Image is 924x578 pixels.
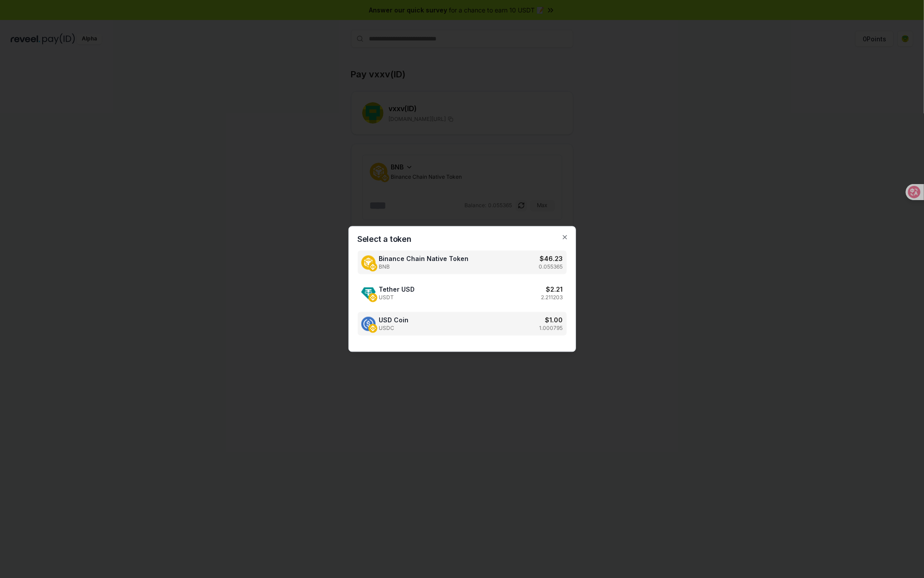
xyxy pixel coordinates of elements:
[540,325,563,332] p: 1.000795
[379,264,469,271] span: BNB
[540,254,563,264] h3: $ 46.23
[361,255,376,269] img: Binance Chain Native Token
[368,324,377,333] img: USD Coin
[545,316,563,325] h3: $ 1.00
[379,254,469,264] span: Binance Chain Native Token
[379,325,409,332] span: USDC
[361,317,376,331] img: USD Coin
[379,316,409,325] span: USD Coin
[358,236,567,244] h2: Select a token
[379,285,415,294] span: Tether USD
[546,285,563,294] h3: $ 2.21
[541,294,563,301] p: 2.211203
[539,264,563,271] p: 0.055365
[368,262,377,271] img: Binance Chain Native Token
[361,286,376,300] img: Tether USD
[368,293,377,302] img: Tether USD
[379,294,415,301] span: USDT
